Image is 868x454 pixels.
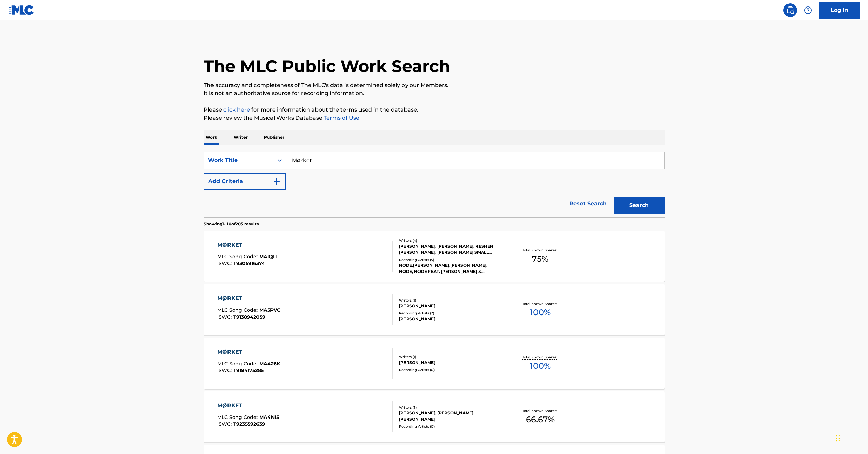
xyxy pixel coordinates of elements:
a: Public Search [783,3,797,17]
img: MLC Logo [8,5,34,15]
div: Recording Artists ( 5 ) [399,257,502,262]
form: Search Form [204,152,665,217]
p: Please for more information about the terms used in the database. [204,106,665,114]
div: Recording Artists ( 0 ) [399,424,502,429]
img: search [786,6,794,14]
p: Publisher [262,130,286,145]
div: MØRKET [217,401,279,410]
div: [PERSON_NAME], [PERSON_NAME] [PERSON_NAME] [399,410,502,422]
a: MØRKETMLC Song Code:MA5PVCISWC:T9138942059Writers (1)[PERSON_NAME]Recording Artists (2)[PERSON_NA... [204,284,665,335]
span: MLC Song Code : [217,361,259,367]
div: Writers ( 4 ) [399,238,502,243]
span: T9138942059 [233,314,265,320]
span: MA5PVC [259,307,280,313]
div: NODE,[PERSON_NAME],[PERSON_NAME], NODE, NODE FEAT. [PERSON_NAME] & [PERSON_NAME], NODE FEAT. [PER... [399,262,502,275]
div: [PERSON_NAME] [399,316,502,322]
span: T9305916374 [233,260,265,266]
div: Recording Artists ( 0 ) [399,367,502,372]
span: 100 % [530,360,551,372]
a: MØRKETMLC Song Code:MA4NI5ISWC:T9235592639Writers (3)[PERSON_NAME], [PERSON_NAME] [PERSON_NAME]Re... [204,391,665,442]
h1: The MLC Public Work Search [204,56,450,76]
span: ISWC : [217,367,233,374]
p: Work [204,130,219,145]
a: Terms of Use [322,115,359,121]
button: Add Criteria [204,173,286,190]
div: Writers ( 1 ) [399,298,502,303]
span: 75 % [532,253,548,265]
span: ISWC : [217,260,233,266]
span: MA4NI5 [259,414,279,420]
p: The accuracy and completeness of The MLC's data is determined solely by our Members. [204,81,665,89]
div: Help [801,3,815,17]
div: [PERSON_NAME] [399,360,502,366]
div: MØRKET [217,294,280,303]
div: Recording Artists ( 2 ) [399,311,502,316]
p: Showing 1 - 10 of 205 results [204,221,259,227]
a: Reset Search [566,196,610,211]
div: Writers ( 3 ) [399,405,502,410]
span: MA426K [259,361,280,367]
img: help [804,6,812,14]
a: MØRKETMLC Song Code:MA426KISWC:T9194175285Writers (1)[PERSON_NAME]Recording Artists (0)Total Know... [204,338,665,389]
img: 9d2ae6d4665cec9f34b9.svg [273,177,281,186]
a: Log In [819,2,860,19]
span: MLC Song Code : [217,307,259,313]
span: 66.67 % [526,413,555,426]
span: T9194175285 [233,367,264,374]
p: Total Known Shares: [522,301,559,306]
div: MØRKET [217,348,280,356]
p: Please review the Musical Works Database [204,114,665,122]
span: T9235592639 [233,421,265,427]
button: Search [614,197,665,214]
span: 100 % [530,306,551,319]
div: Work Title [208,156,269,164]
p: Total Known Shares: [522,355,559,360]
span: MA1QIT [259,253,278,260]
div: [PERSON_NAME] [399,303,502,309]
div: Chat-widget [834,421,868,454]
span: MLC Song Code : [217,253,259,260]
div: Writers ( 1 ) [399,354,502,360]
a: MØRKETMLC Song Code:MA1QITISWC:T9305916374Writers (4)[PERSON_NAME], [PERSON_NAME], RESHEN [PERSON... [204,231,665,282]
span: ISWC : [217,421,233,427]
iframe: Chat Widget [834,421,868,454]
div: [PERSON_NAME], [PERSON_NAME], RESHEN [PERSON_NAME], [PERSON_NAME] SMALL [PERSON_NAME] [PERSON_NAME] [399,243,502,255]
p: Total Known Shares: [522,248,559,253]
div: Træk [836,428,840,449]
div: MØRKET [217,241,278,249]
span: ISWC : [217,314,233,320]
p: It is not an authoritative source for recording information. [204,89,665,98]
span: MLC Song Code : [217,414,259,420]
p: Total Known Shares: [522,408,559,413]
p: Writer [232,130,250,145]
a: click here [223,106,250,113]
